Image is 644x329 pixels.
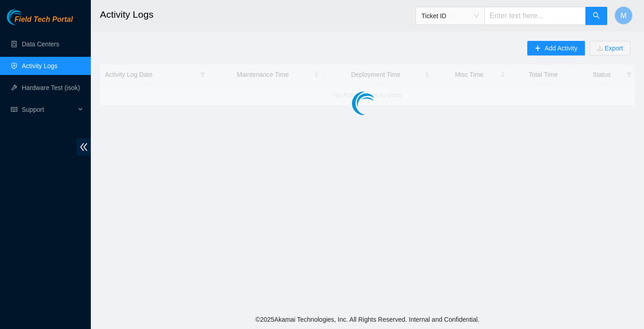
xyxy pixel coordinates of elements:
[590,41,630,55] button: downloadExport
[7,9,46,25] img: Akamai Technologies
[585,7,607,25] button: search
[593,12,600,20] span: search
[535,45,541,52] span: plus
[620,10,626,21] span: M
[484,7,586,25] input: Enter text here...
[545,43,577,53] span: Add Activity
[614,6,633,25] button: M
[77,139,91,155] span: double-left
[22,100,75,119] span: Support
[15,15,73,24] span: Field Tech Portal
[527,41,585,55] button: plusAdd Activity
[22,40,59,48] a: Data Centers
[11,106,17,113] span: read
[22,84,80,91] a: Hardware Test (isok)
[421,9,479,23] span: Ticket ID
[22,62,58,70] a: Activity Logs
[91,310,644,329] footer: © 2025 Akamai Technologies, Inc. All Rights Reserved. Internal and Confidential.
[7,16,73,28] a: Akamai TechnologiesField Tech Portal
